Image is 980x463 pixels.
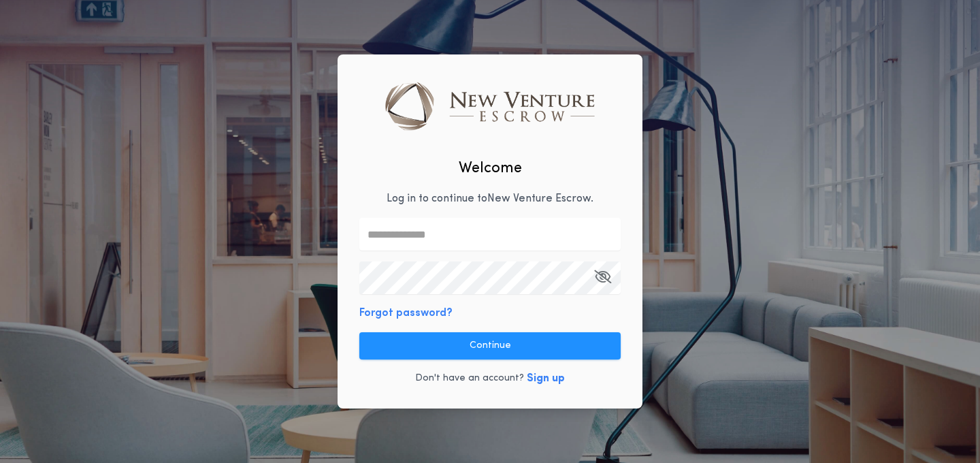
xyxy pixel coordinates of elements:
[387,191,593,207] p: Log in to continue to New Venture Escrow .
[527,370,565,387] button: Sign up
[459,157,522,180] h2: Welcome
[415,372,524,385] p: Don't have an account?
[385,82,594,129] img: logo
[359,305,453,321] button: Forgot password?
[359,332,621,360] button: Continue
